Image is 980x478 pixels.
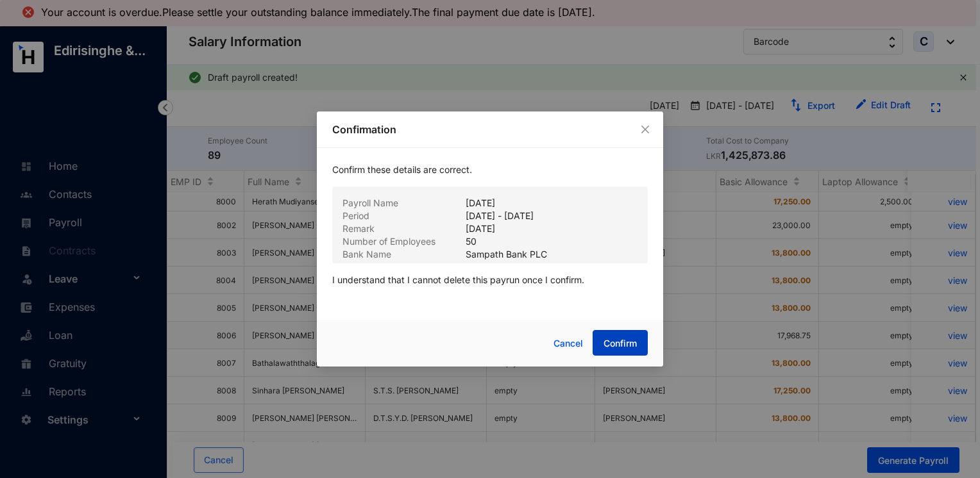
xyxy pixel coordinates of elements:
[593,330,648,356] button: Confirm
[640,124,650,135] span: close
[466,248,547,261] p: Sampath Bank PLC
[342,222,466,235] p: Remark
[332,163,648,186] p: Confirm these details are correct.
[342,248,466,261] p: Bank Name
[466,210,534,222] p: [DATE] - [DATE]
[466,197,495,210] p: [DATE]
[342,210,466,222] p: Period
[604,337,637,350] span: Confirm
[332,122,648,137] p: Confirmation
[544,331,593,356] button: Cancel
[332,263,648,297] p: I understand that I cannot delete this payrun once I confirm.
[466,222,495,235] p: [DATE]
[342,235,466,248] p: Number of Employees
[553,336,583,350] span: Cancel
[466,235,477,248] p: 50
[342,197,466,210] p: Payroll Name
[638,122,652,136] button: Close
